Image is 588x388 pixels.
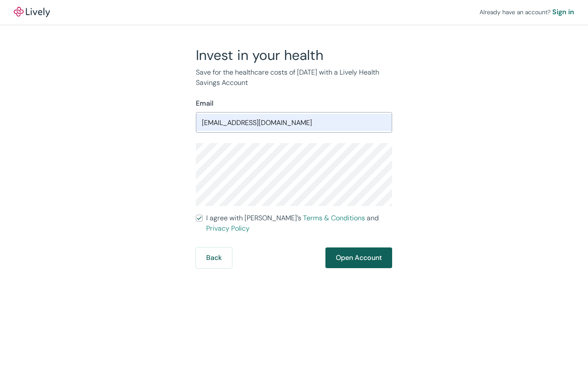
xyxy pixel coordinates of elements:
[14,7,50,17] a: LivelyLively
[196,47,392,64] h2: Invest in your health
[303,213,365,222] a: Terms & Conditions
[196,247,232,268] button: Back
[14,7,50,17] img: Lively
[552,7,574,17] a: Sign in
[196,98,214,109] label: Email
[206,213,392,234] span: I agree with [PERSON_NAME]’s and
[325,247,392,268] button: Open Account
[480,7,574,17] div: Already have an account?
[206,224,250,233] a: Privacy Policy
[196,67,392,88] p: Save for the healthcare costs of [DATE] with a Lively Health Savings Account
